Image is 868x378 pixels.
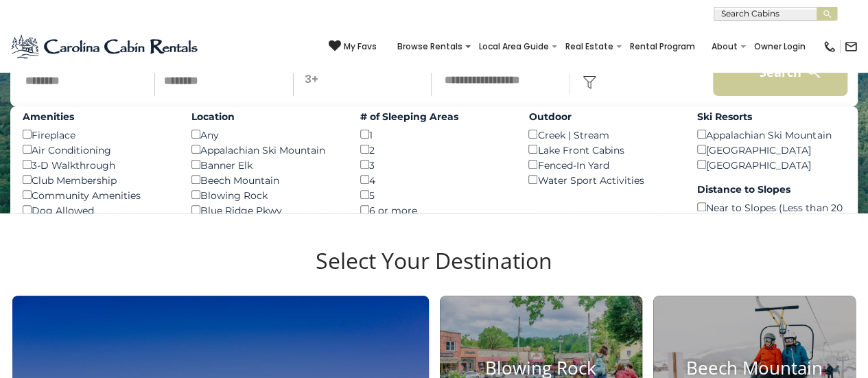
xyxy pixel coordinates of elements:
[747,37,812,56] a: Owner Login
[360,142,508,157] div: 2
[360,157,508,172] div: 3
[697,142,845,157] div: [GEOGRAPHIC_DATA]
[528,127,677,142] div: Creek | Stream
[528,172,677,187] div: Water Sport Activities
[191,157,340,172] div: Banner Elk
[329,40,377,54] a: My Favs
[360,110,508,123] label: # of Sleeping Areas
[360,172,508,187] div: 4
[10,33,200,60] img: Blue-2.png
[390,37,469,56] a: Browse Rentals
[23,172,171,187] div: Club Membership
[191,127,340,142] div: Any
[23,142,171,157] div: Air Conditioning
[23,110,171,123] label: Amenities
[360,202,508,217] div: 6 or more
[191,202,340,217] div: Blue Ridge Pkwy
[344,40,377,53] span: My Favs
[697,110,845,123] label: Ski Resorts
[623,37,702,56] a: Rental Program
[23,157,171,172] div: 3-D Walkthrough
[697,127,845,142] div: Appalachian Ski Mountain
[697,182,845,196] label: Distance to Slopes
[528,110,677,123] label: Outdoor
[697,200,845,228] div: Near to Slopes (Less than 20 Minutes)
[559,37,620,56] a: Real Estate
[191,187,340,202] div: Blowing Rock
[191,172,340,187] div: Beech Mountain
[10,248,858,296] h3: Select Your Destination
[360,187,508,202] div: 5
[528,142,677,157] div: Lake Front Cabins
[705,37,744,56] a: About
[360,127,508,142] div: 1
[23,127,171,142] div: Fireplace
[23,202,171,217] div: Dog Allowed
[583,75,596,89] img: filter--v1.png
[23,187,171,202] div: Community Amenities
[823,40,836,54] img: phone-regular-black.png
[844,40,858,54] img: mail-regular-black.png
[191,142,340,157] div: Appalachian Ski Mountain
[191,110,340,123] label: Location
[697,157,845,172] div: [GEOGRAPHIC_DATA]
[472,37,556,56] a: Local Area Guide
[528,157,677,172] div: Fenced-In Yard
